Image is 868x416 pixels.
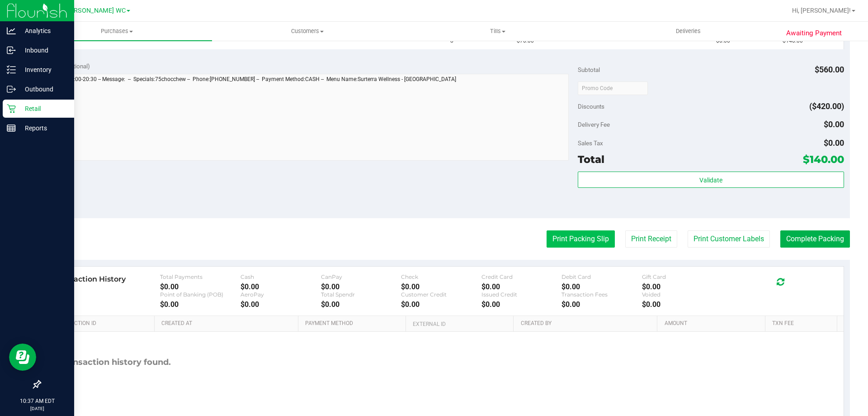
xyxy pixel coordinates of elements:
span: Awaiting Payment [786,28,842,38]
div: $0.00 [401,282,481,291]
span: ($420.00) [809,101,844,111]
a: Created At [161,320,294,327]
span: Discounts [578,98,604,115]
div: $0.00 [241,282,321,291]
span: Deliveries [664,27,713,35]
inline-svg: Outbound [7,85,16,94]
div: Voided [642,291,722,298]
span: Validate [699,177,722,184]
div: Issued Credit [481,291,562,298]
div: $0.00 [481,300,562,309]
a: Transaction ID [53,320,151,327]
div: Total Spendr [321,291,401,298]
a: Deliveries [593,22,783,41]
p: [DATE] [4,405,70,412]
button: Validate [578,172,844,188]
inline-svg: Reports [7,124,16,133]
a: Txn Fee [772,320,833,327]
span: $0.00 [824,138,844,148]
inline-svg: Inbound [7,46,16,55]
div: Check [401,273,481,280]
inline-svg: Analytics [7,26,16,35]
div: CanPay [321,273,401,280]
div: $0.00 [241,300,321,309]
div: $0.00 [481,282,562,291]
span: St. [PERSON_NAME] WC [54,7,126,14]
div: Total Payments [160,273,241,280]
span: Sales Tax [578,139,603,147]
span: Tills [403,27,592,35]
span: Customers [212,27,402,35]
div: Gift Card [642,273,722,280]
p: Retail [16,103,70,114]
p: Reports [16,123,70,134]
div: Debit Card [561,273,642,280]
div: Credit Card [481,273,562,280]
a: Purchases [22,22,212,41]
p: 10:37 AM EDT [4,397,70,405]
input: Promo Code [578,81,648,95]
div: Customer Credit [401,291,481,298]
div: $0.00 [401,300,481,309]
div: $0.00 [160,300,241,309]
p: Inbound [16,45,70,56]
p: Analytics [16,25,70,36]
span: Hi, [PERSON_NAME]! [792,7,851,14]
inline-svg: Retail [7,104,16,113]
a: Created By [521,320,654,327]
span: $560.00 [815,65,844,74]
div: $0.00 [642,300,722,309]
span: Purchases [22,27,212,35]
div: $0.00 [321,282,401,291]
div: $0.00 [160,282,241,291]
button: Print Customer Labels [688,230,770,248]
a: Customers [212,22,402,41]
a: Payment Method [305,320,402,327]
div: Point of Banking (POB) [160,291,241,298]
a: Tills [402,22,593,41]
p: Outbound [16,84,70,95]
button: Print Packing Slip [547,230,615,248]
button: Complete Packing [780,230,850,248]
div: $0.00 [321,300,401,309]
span: $0.00 [824,120,844,129]
span: Total [578,153,604,166]
span: Delivery Fee [578,121,610,128]
div: AeroPay [241,291,321,298]
th: External ID [406,316,513,332]
a: Amount [665,320,762,327]
div: $0.00 [561,300,642,309]
inline-svg: Inventory [7,65,16,74]
button: Print Receipt [625,230,677,248]
span: Subtotal [578,66,600,73]
div: No transaction history found. [47,332,171,393]
div: $0.00 [561,282,642,291]
span: $140.00 [803,153,844,166]
div: $0.00 [642,282,722,291]
div: Cash [241,273,321,280]
div: Transaction Fees [561,291,642,298]
p: Inventory [16,64,70,75]
iframe: Resource center [9,344,36,371]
